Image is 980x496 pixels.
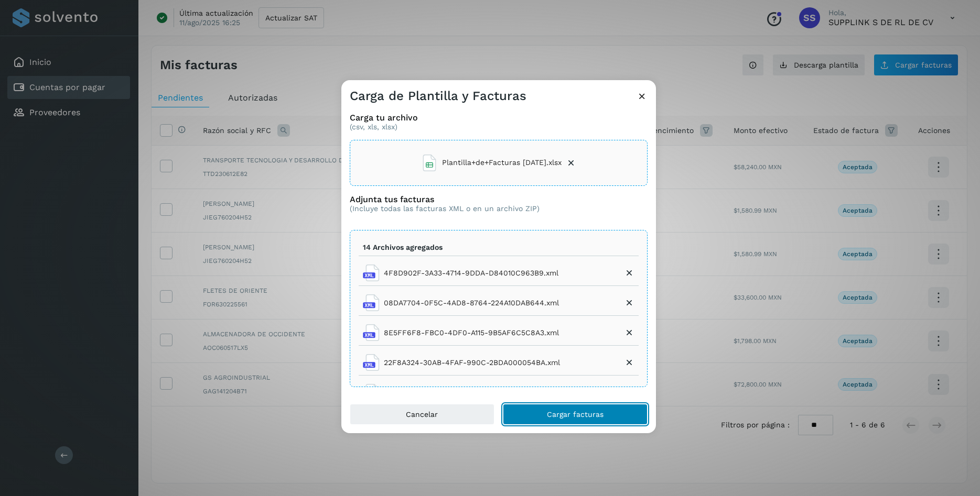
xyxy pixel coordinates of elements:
p: 14 Archivos agregados [363,243,443,252]
button: Cancelar [350,404,494,425]
p: (csv, xls, xlsx) [350,123,648,131]
h3: Carga de Plantilla y Facturas [350,89,526,104]
span: Plantilla+de+Facturas [DATE].xlsx [442,157,562,168]
h3: Adjunta tus facturas [350,194,540,204]
span: 08DA7704-0F5C-4AD8-8764-224A10DAB644.xml [384,297,559,308]
span: Cancelar [406,411,438,418]
button: Cargar facturas [503,404,648,425]
span: Cargar facturas [547,411,604,418]
span: 8E5FF6F8-FBC0-4DF0-A115-9B5AF6C5C8A3.xml [384,327,559,338]
p: (Incluye todas las facturas XML o en un archivo ZIP) [350,204,540,213]
span: 22F8A324-30AB-4FAF-990C-2BDA000054BA.xml [384,357,560,368]
span: 4F8D902F-3A33-4714-9DDA-D84010C963B9.xml [384,268,558,279]
h3: Carga tu archivo [350,113,648,123]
